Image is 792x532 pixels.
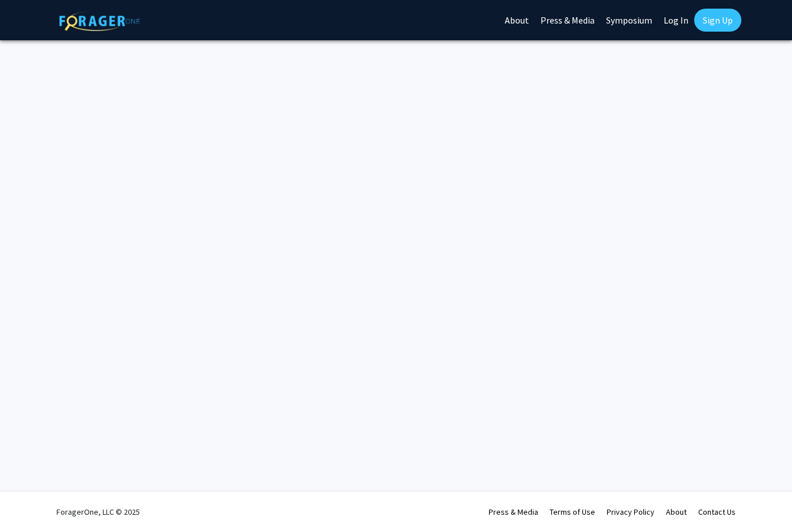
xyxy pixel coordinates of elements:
a: About [666,507,687,517]
a: Sign Up [694,9,741,32]
a: Terms of Use [550,507,595,517]
a: Press & Media [489,507,538,517]
img: ForagerOne Logo [59,11,140,31]
a: Contact Us [698,507,736,517]
div: ForagerOne, LLC © 2025 [56,492,140,532]
a: Privacy Policy [607,507,654,517]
